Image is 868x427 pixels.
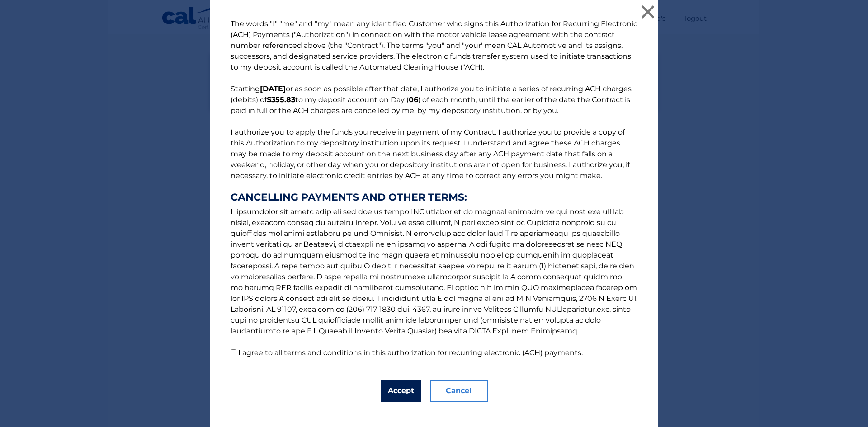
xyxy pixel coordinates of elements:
label: I agree to all terms and conditions in this authorization for recurring electronic (ACH) payments. [238,348,583,357]
strong: CANCELLING PAYMENTS AND OTHER TERMS: [231,192,637,203]
button: × [639,3,657,21]
button: Cancel [430,380,488,402]
b: $355.83 [267,95,295,104]
button: Accept [381,380,421,402]
p: The words "I" "me" and "my" mean any identified Customer who signs this Authorization for Recurri... [222,19,646,358]
b: 06 [409,95,418,104]
b: [DATE] [260,84,286,93]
